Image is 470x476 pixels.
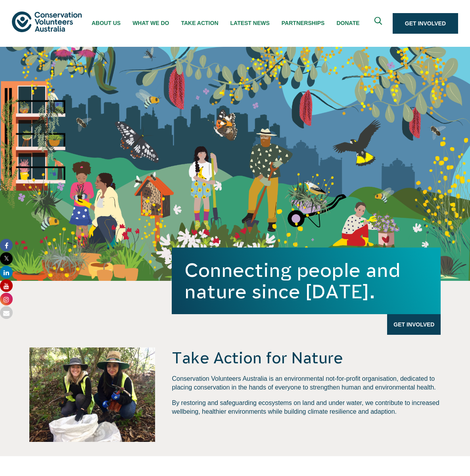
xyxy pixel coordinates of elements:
[132,20,169,26] span: What We Do
[374,17,384,30] span: Expand search box
[282,20,325,26] span: Partnerships
[393,13,458,34] a: Get Involved
[172,399,441,416] p: By restoring and safeguarding ecosystems on land and under water, we contribute to increased well...
[387,314,441,335] a: Get Involved
[92,20,121,26] span: About Us
[370,14,389,33] button: Expand search box Close search box
[12,12,82,32] img: logo.svg
[181,20,218,26] span: Take Action
[230,20,270,26] span: Latest News
[184,259,428,302] h1: Connecting people and nature since [DATE].
[336,20,359,26] span: Donate
[172,347,441,368] h4: Take Action for Nature
[172,374,441,392] p: Conservation Volunteers Australia is an environmental not-for-profit organisation, dedicated to p...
